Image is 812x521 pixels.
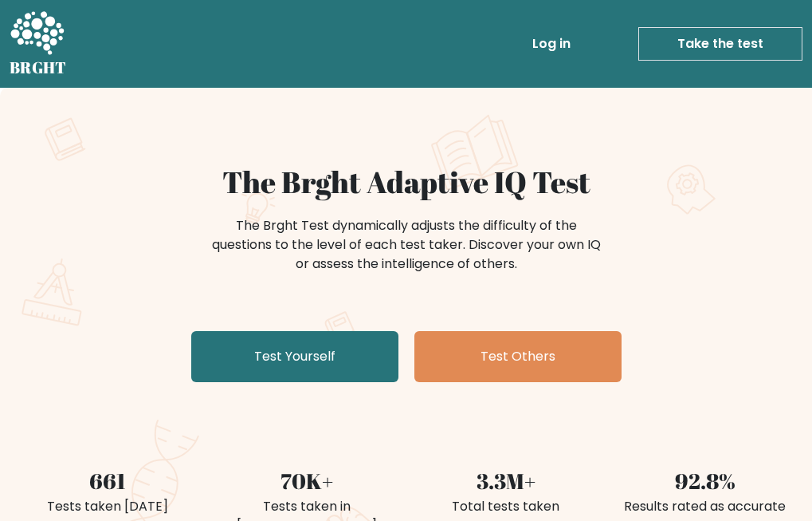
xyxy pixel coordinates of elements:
div: 70K+ [217,465,397,497]
h1: The Brght Adaptive IQ Test [18,164,795,200]
div: 661 [18,465,198,497]
a: BRGHT [10,6,67,81]
div: 3.3M+ [416,465,596,497]
div: 92.8% [615,465,795,497]
div: Total tests taken [416,497,596,516]
a: Log in [526,28,577,60]
a: Test Others [414,331,622,382]
div: Tests taken [DATE] [18,497,198,516]
a: Test Yourself [191,331,398,382]
h5: BRGHT [10,58,67,77]
a: Take the test [638,27,802,61]
div: The Brght Test dynamically adjusts the difficulty of the questions to the level of each test take... [207,216,606,274]
div: Results rated as accurate [615,497,795,516]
